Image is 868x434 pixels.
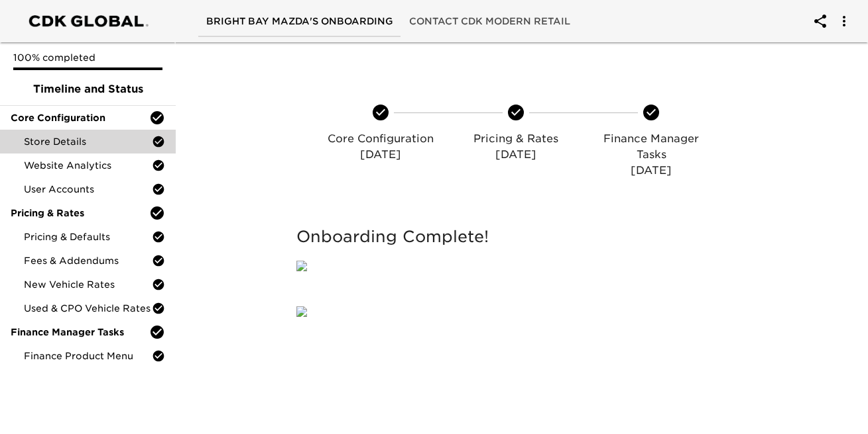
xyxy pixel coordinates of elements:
span: Fees & Addendums [24,254,152,267]
span: Pricing & Rates [11,206,149,220]
span: Core Configuration [11,111,149,124]
p: Pricing & Rates [454,131,578,147]
span: Finance Manager Tasks [11,325,149,339]
h5: Onboarding Complete! [296,226,735,247]
p: 100% completed [13,51,162,64]
span: Website Analytics [24,159,152,172]
button: account of current user [804,5,836,37]
span: User Accounts [24,183,152,196]
span: New Vehicle Rates [24,278,152,291]
span: Pricing & Defaults [24,230,152,243]
span: Contact CDK Modern Retail [409,13,570,30]
p: Finance Manager Tasks [589,131,713,163]
button: account of current user [828,5,860,37]
span: Store Details [24,135,152,148]
span: Used & CPO Vehicle Rates [24,302,152,315]
p: [DATE] [589,163,713,179]
img: qkibX1zbU72zw90W6Gan%2FTemplates%2FRjS7uaFIXtg43HUzxvoG%2F3e51d9d6-1114-4229-a5bf-f5ca567b6beb.jpg [296,306,307,317]
p: [DATE] [454,147,578,163]
span: Timeline and Status [11,81,165,97]
span: Bright Bay Mazda's Onboarding [206,13,393,30]
img: qkibX1zbU72zw90W6Gan%2FTemplates%2FRjS7uaFIXtg43HUzxvoG%2F5032e6d8-b7fd-493e-871b-cf634c9dfc87.png [296,261,307,271]
span: Finance Product Menu [24,349,152,363]
p: [DATE] [318,147,442,163]
p: Core Configuration [318,131,442,147]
